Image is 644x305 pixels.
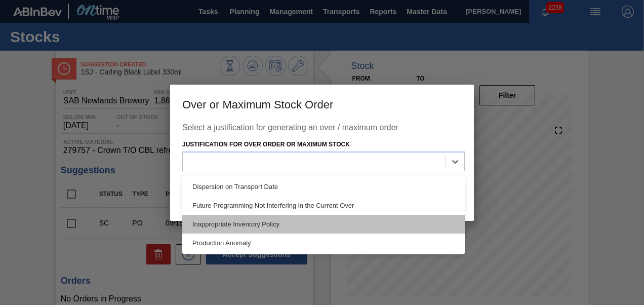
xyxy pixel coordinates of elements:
[182,196,465,215] div: Future Programming Not Interfering in the Current Over
[182,141,350,148] label: Justification for Over Order or Maximum Stock
[170,85,474,123] h3: Over or Maximum Stock Order
[182,215,465,234] div: Inappropriate Inventory Policy
[182,123,462,137] div: Select a justification for generating an over / maximum order
[182,177,465,196] div: Dispersion on Transport Date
